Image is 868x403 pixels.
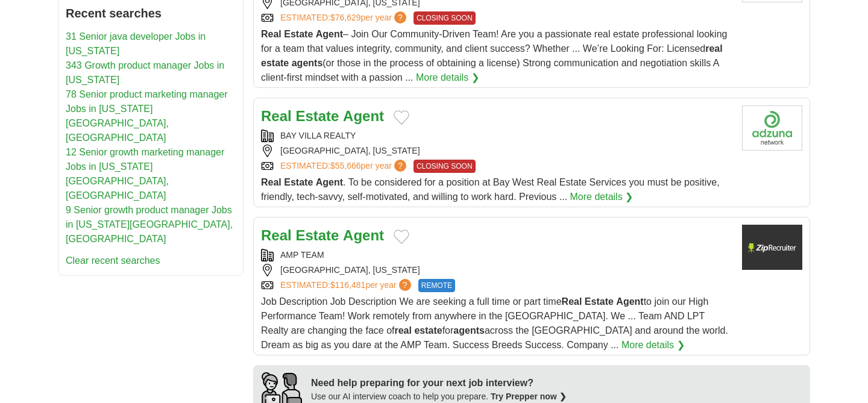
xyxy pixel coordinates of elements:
[742,105,802,151] img: Company logo
[66,31,206,56] a: 31 Senior java developer Jobs in [US_STATE]
[261,227,384,243] a: Real Estate Agent
[295,227,339,243] strong: Estate
[280,11,409,25] a: ESTIMATED:$76,629per year?
[261,29,727,83] span: – Join Our Community-Driven Team! Are you a passionate real estate professional looking for a tea...
[316,177,343,187] strong: Agent
[394,160,406,172] span: ?
[66,255,160,266] a: Clear recent searches
[66,147,224,201] a: 12 Senior growth marketing manager Jobs in [US_STATE][GEOGRAPHIC_DATA], [GEOGRAPHIC_DATA]
[66,89,228,143] a: 78 Senior product marketing manager Jobs in [US_STATE][GEOGRAPHIC_DATA], [GEOGRAPHIC_DATA]
[585,296,614,307] strong: Estate
[280,160,409,173] a: ESTIMATED:$55,666per year?
[66,60,224,85] a: 343 Growth product manager Jobs in [US_STATE]
[261,130,732,142] div: BAY VILLA REALTY
[261,58,289,68] strong: estate
[284,29,313,39] strong: Estate
[414,11,476,25] span: CLOSING SOON
[261,264,732,276] div: [GEOGRAPHIC_DATA], [US_STATE]
[261,29,281,39] strong: Real
[394,110,409,125] button: Add to favorite jobs
[261,108,384,124] a: Real Estate Agent
[394,325,411,336] strong: real
[261,177,720,202] span: . To be considered for a position at Bay West Real Estate Services you must be positive, friendly...
[295,108,339,124] strong: Estate
[292,58,323,68] strong: agents
[562,296,582,307] strong: Real
[616,296,643,307] strong: Agent
[316,29,343,39] strong: Agent
[491,392,567,401] a: Try Prepper now ❯
[330,161,361,170] span: $55,666
[261,249,732,261] div: AMP TEAM
[311,390,567,403] div: Use our AI interview coach to help you prepare.
[330,280,365,290] span: $116,481
[570,190,634,204] a: More details ❯
[280,279,414,292] a: ESTIMATED:$116,481per year?
[343,108,384,124] strong: Agent
[330,13,361,22] span: $76,629
[261,296,728,350] span: Job Description Job Description We are seeking a full time or part time to join our High Performa...
[705,43,722,54] strong: real
[261,177,281,187] strong: Real
[742,225,802,270] img: Company logo
[284,177,313,187] strong: Estate
[311,376,567,390] div: Need help preparing for your next job interview?
[416,70,479,85] a: More details ❯
[453,325,485,336] strong: agents
[66,4,236,22] h2: Recent searches
[621,338,685,352] a: More details ❯
[399,279,411,291] span: ?
[414,160,476,173] span: CLOSING SOON
[394,11,406,23] span: ?
[343,227,384,243] strong: Agent
[418,279,455,292] span: REMOTE
[261,108,292,124] strong: Real
[261,227,292,243] strong: Real
[394,230,409,244] button: Add to favorite jobs
[261,145,732,157] div: [GEOGRAPHIC_DATA], [US_STATE]
[66,205,233,244] a: 9 Senior growth product manager Jobs in [US_STATE][GEOGRAPHIC_DATA], [GEOGRAPHIC_DATA]
[414,325,442,336] strong: estate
